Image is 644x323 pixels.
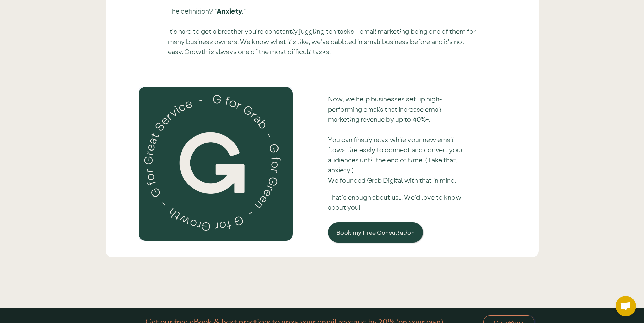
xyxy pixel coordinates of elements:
div: We help you stand out among the crowd [139,87,293,241]
div: Open chat [616,296,636,316]
p: Now, we help businesses set up high-performing emails that increase email marketing revenue by up... [328,94,470,185]
p: That's enough about us... We'd love to know about you! [328,192,470,212]
a: Book my Free Consultation [328,222,423,243]
strong: Anxiety [217,7,242,15]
